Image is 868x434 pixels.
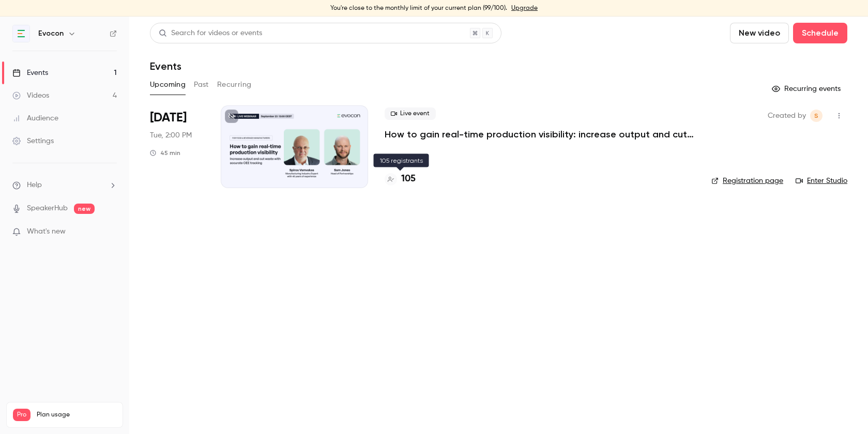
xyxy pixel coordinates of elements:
span: Live event [385,107,436,120]
div: Videos [12,90,49,101]
a: Registration page [711,176,783,186]
div: Search for videos or events [159,28,262,39]
a: 105 [385,172,416,186]
div: Events [12,68,48,78]
span: new [74,204,95,214]
button: Schedule [793,23,847,43]
span: Created by [768,110,806,122]
a: Upgrade [511,4,538,12]
a: How to gain real-time production visibility: increase output and cut waste with accurate OEE trac... [385,128,695,141]
li: help-dropdown-opener [12,180,117,191]
span: S [814,110,818,122]
div: Settings [12,136,54,146]
span: Pro [13,409,31,421]
span: What's new [27,226,66,237]
div: 45 min [150,149,180,157]
button: Past [194,76,209,93]
span: Tue, 2:00 PM [150,130,192,141]
button: Recurring [217,76,252,93]
span: Plan usage [37,411,116,419]
button: Recurring events [767,81,847,97]
button: New video [730,23,789,43]
div: Sep 23 Tue, 2:00 PM (Europe/Tallinn) [150,105,204,188]
img: Evocon [13,25,29,42]
span: [DATE] [150,110,187,126]
h1: Events [150,60,181,72]
button: Upcoming [150,76,186,93]
a: SpeakerHub [27,203,68,214]
span: Help [27,180,42,191]
span: Anna-Liisa Staskevits [810,110,823,122]
a: Enter Studio [796,176,847,186]
div: Audience [12,113,58,123]
h4: 105 [401,172,416,186]
iframe: Noticeable Trigger [104,227,117,237]
h6: Evocon [38,28,64,39]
